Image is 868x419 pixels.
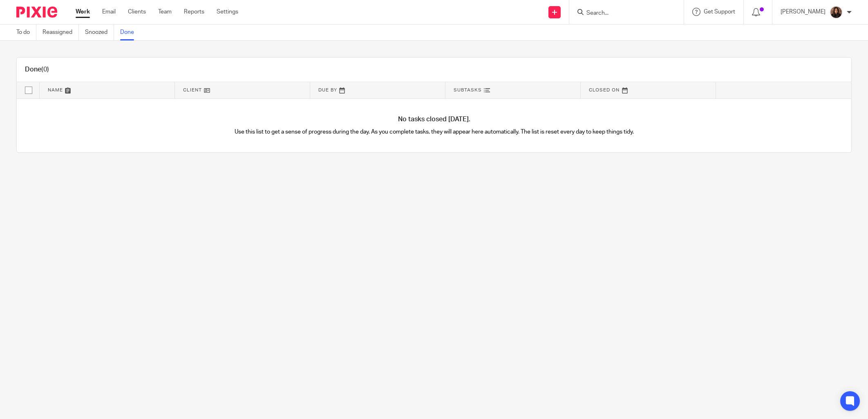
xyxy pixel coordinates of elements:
[217,8,238,16] a: Settings
[17,115,851,124] h4: No tasks closed [DATE].
[43,25,79,40] a: Reassigned
[704,9,735,15] span: Get Support
[781,8,825,16] p: [PERSON_NAME]
[454,88,482,92] span: Subtasks
[76,8,90,16] a: Work
[16,25,36,40] a: To do
[41,66,49,73] span: (0)
[128,8,146,16] a: Clients
[226,128,643,136] p: Use this list to get a sense of progress during the day. As you complete tasks, they will appear ...
[120,25,140,40] a: Done
[102,8,116,16] a: Email
[158,8,172,16] a: Team
[85,25,114,40] a: Snoozed
[16,7,57,18] img: Pixie
[25,65,49,74] h1: Done
[184,8,204,16] a: Reports
[830,6,843,19] img: Headshot.jpg
[586,10,659,17] input: Search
